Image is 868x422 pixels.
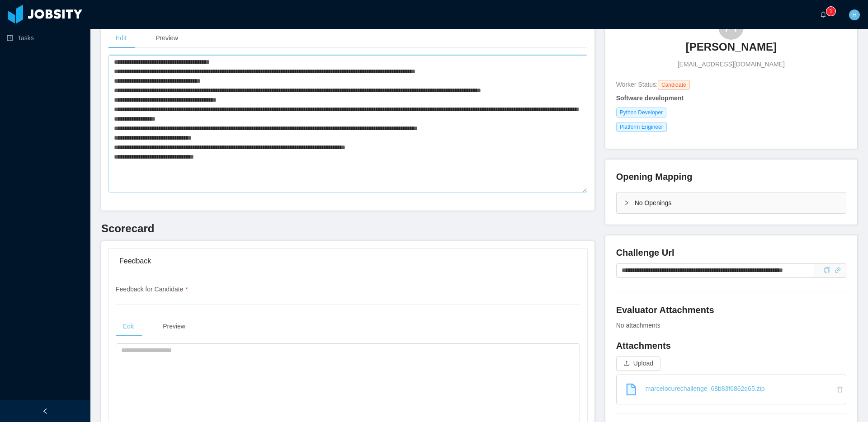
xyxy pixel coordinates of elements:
[616,356,660,371] button: icon: uploadUpload
[837,386,846,393] i: icon: delete
[616,122,667,132] span: Platform Engineer
[678,60,785,69] span: [EMAIL_ADDRESS][DOMAIN_NAME]
[620,379,642,400] a: icon: file
[116,286,188,293] span: Feedback for Candidate
[658,80,690,90] span: Candidate
[108,28,134,48] div: Edit
[119,249,576,274] div: Feedback
[101,221,594,236] h3: Scorecard
[616,304,846,316] h4: Evaluator Attachments
[148,28,185,48] div: Preview
[824,266,830,275] div: Copy
[616,360,660,367] span: icon: uploadUpload
[824,267,830,273] i: icon: copy
[616,81,658,88] span: Worker Status:
[616,339,846,352] h4: Attachments
[686,40,777,60] a: [PERSON_NAME]
[616,170,693,183] h4: Opening Mapping
[826,7,835,16] sup: 1
[625,384,637,395] i: icon: file
[624,379,846,399] a: marcelocurechallenge_68b83f6862d65.zip
[686,40,777,54] h3: [PERSON_NAME]
[616,94,684,102] strong: Software development
[616,108,666,117] span: Python Developer
[156,316,193,337] div: Preview
[852,9,857,20] span: H
[116,316,141,337] div: Edit
[617,192,846,213] div: icon: rightNo Openings
[835,267,841,273] i: icon: link
[835,267,841,274] a: icon: link
[820,11,826,18] i: icon: bell
[830,7,833,16] p: 1
[837,386,846,393] a: Remove file
[616,246,846,259] h4: Challenge Url
[624,200,629,206] i: icon: right
[7,29,83,47] a: icon: profileTasks
[616,321,846,330] div: No attachments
